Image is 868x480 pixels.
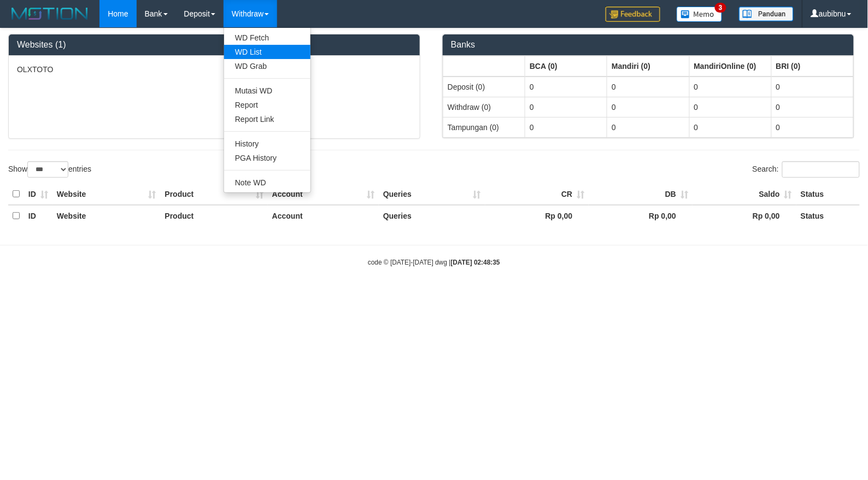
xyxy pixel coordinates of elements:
[8,161,91,178] label: Show entries
[52,205,161,226] th: Website
[17,64,412,75] p: OLXTOTO
[689,97,771,117] td: 0
[607,97,689,117] td: 0
[589,184,693,205] th: DB
[606,7,660,22] img: Feedback.jpg
[52,184,161,205] th: Website
[24,184,52,205] th: ID
[677,7,723,22] img: Button%20Memo.svg
[268,205,379,226] th: Account
[8,5,91,22] img: MOTION_logo.png
[224,175,310,190] a: Note WD
[451,40,846,50] h3: Banks
[451,259,500,266] strong: [DATE] 02:48:35
[268,184,379,205] th: Account
[607,56,689,77] th: Group: activate to sort column ascending
[525,97,607,117] td: 0
[753,161,860,178] label: Search:
[224,45,310,59] a: WD List
[589,205,693,226] th: Rp 0,00
[368,259,500,266] small: code © [DATE]-[DATE] dwg |
[224,31,310,45] a: WD Fetch
[485,205,589,226] th: Rp 0,00
[24,205,52,226] th: ID
[771,97,853,117] td: 0
[443,56,525,77] th: Group: activate to sort column ascending
[796,205,860,226] th: Status
[17,40,412,50] h3: Websites (1)
[693,205,796,226] th: Rp 0,00
[224,137,310,151] a: History
[693,184,796,205] th: Saldo
[525,117,607,137] td: 0
[160,184,267,205] th: Product
[443,77,525,97] td: Deposit (0)
[27,161,68,178] select: Showentries
[379,205,485,226] th: Queries
[715,3,726,13] span: 3
[224,112,310,126] a: Report Link
[525,56,607,77] th: Group: activate to sort column ascending
[771,117,853,137] td: 0
[160,205,267,226] th: Product
[689,77,771,97] td: 0
[379,184,485,205] th: Queries
[443,97,525,117] td: Withdraw (0)
[689,56,771,77] th: Group: activate to sort column ascending
[224,98,310,112] a: Report
[224,59,310,73] a: WD Grab
[443,117,525,137] td: Tampungan (0)
[607,117,689,137] td: 0
[782,161,860,178] input: Search:
[771,77,853,97] td: 0
[771,56,853,77] th: Group: activate to sort column ascending
[485,184,589,205] th: CR
[224,84,310,98] a: Mutasi WD
[607,77,689,97] td: 0
[689,117,771,137] td: 0
[525,77,607,97] td: 0
[796,184,860,205] th: Status
[224,151,310,165] a: PGA History
[739,7,794,21] img: panduan.png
